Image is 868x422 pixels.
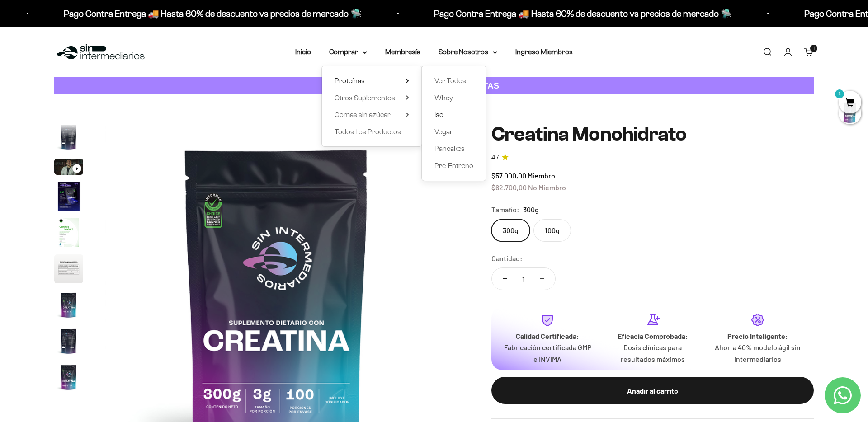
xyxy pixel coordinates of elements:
[335,126,409,138] a: Todos Los Productos
[434,109,473,121] a: Iso
[434,128,454,136] span: Vegan
[335,128,401,136] span: Todos Los Productos
[618,332,688,340] strong: Eficacia Comprobada:
[529,268,555,290] button: Aumentar cantidad
[54,363,83,392] img: Creatina Monohidrato
[54,327,83,358] button: Ir al artículo 8
[335,77,365,84] span: Proteínas
[54,327,83,356] img: Creatina Monohidrato
[434,126,473,138] a: Vegan
[491,204,519,216] legend: Tamaño:
[434,162,473,169] span: Pre-Entreno
[492,268,518,290] button: Reducir cantidad
[295,48,311,56] a: Inicio
[491,171,526,180] span: $57.000,00
[54,218,83,247] img: Creatina Monohidrato
[434,145,465,152] span: Pancakes
[54,122,83,154] button: Ir al artículo 2
[54,291,83,319] img: Creatina Monohidrato
[491,123,814,145] h1: Creatina Monohidrato
[54,122,83,151] img: Creatina Monohidrato
[523,204,539,216] span: 300g
[834,89,845,99] mark: 1
[335,111,391,118] span: Gomas sin azúcar
[515,48,573,56] a: Ingreso Miembros
[491,183,527,192] span: $62.700,00
[434,94,453,102] span: Whey
[509,385,796,397] div: Añadir al carrito
[439,46,497,58] summary: Sobre Nosotros
[335,109,409,121] summary: Gomas sin azúcar
[434,111,443,118] span: Iso
[335,92,409,104] summary: Otros Suplementos
[64,6,362,21] p: Pago Contra Entrega 🚚 Hasta 60% de descuento vs precios de mercado 🛸
[727,332,788,340] strong: Precio Inteligente:
[385,48,420,56] a: Membresía
[839,98,861,108] a: 1
[434,160,473,172] a: Pre-Entreno
[491,153,499,163] span: 4.7
[434,92,473,104] a: Whey
[54,218,83,250] button: Ir al artículo 5
[54,254,83,283] img: Creatina Monohidrato
[54,77,814,95] a: CUANTA PROTEÍNA NECESITAS
[528,183,566,192] span: No Miembro
[491,153,814,163] a: 4.74.7 de 5.0 estrellas
[54,182,83,211] img: Creatina Monohidrato
[804,47,814,57] a: 1
[810,45,817,52] cart-count: 1
[528,171,555,180] span: Miembro
[54,363,83,394] button: Ir al artículo 9
[54,182,83,214] button: Ir al artículo 4
[329,46,367,58] summary: Comprar
[434,143,473,155] a: Pancakes
[516,332,579,340] strong: Calidad Certificada:
[54,254,83,286] button: Ir al artículo 6
[335,94,395,102] span: Otros Suplementos
[491,377,814,404] button: Añadir al carrito
[335,75,409,87] summary: Proteínas
[54,291,83,322] button: Ir al artículo 7
[607,342,698,365] p: Dosis clínicas para resultados máximos
[54,159,83,178] button: Ir al artículo 3
[434,6,732,21] p: Pago Contra Entrega 🚚 Hasta 60% de descuento vs precios de mercado 🛸
[502,342,593,365] p: Fabricación certificada GMP e INVIMA
[491,253,523,264] label: Cantidad:
[712,342,803,365] p: Ahorra 40% modelo ágil sin intermediarios
[434,77,466,84] span: Ver Todos
[434,75,473,87] a: Ver Todos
